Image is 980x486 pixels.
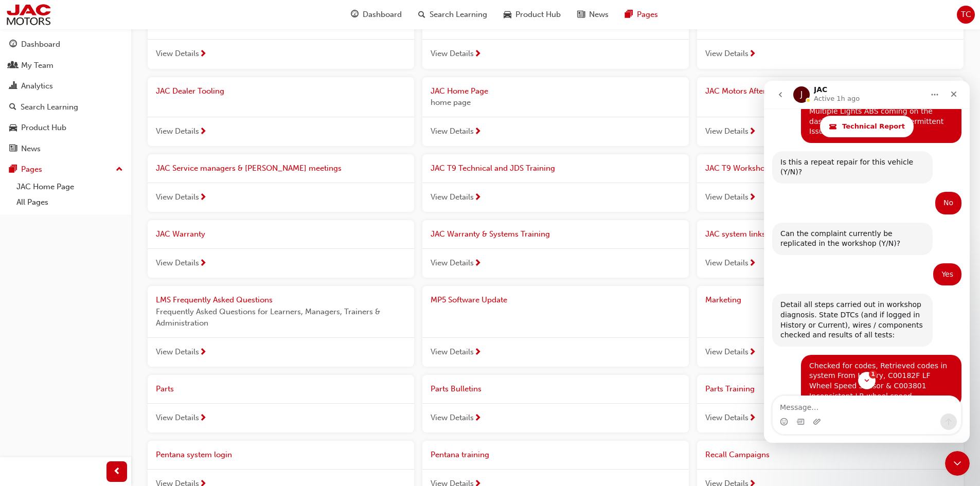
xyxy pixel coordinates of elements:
[589,9,609,21] span: News
[705,384,755,393] span: Parts Training
[697,154,964,212] a: JAC T9 Workshop/Service resourcesView Details
[422,154,689,212] a: JAC T9 Technical and JDS TrainingView Details
[9,165,17,174] span: pages-icon
[431,125,474,137] span: View Details
[156,412,199,424] span: View Details
[705,125,749,137] span: View Details
[705,191,749,203] span: View Details
[199,414,207,423] span: next-icon
[5,3,52,26] img: jac-portal
[156,191,199,203] span: View Details
[199,128,207,137] span: next-icon
[697,77,964,147] a: JAC Motors Aftersales ExcellenceView Details
[474,259,482,268] span: next-icon
[12,194,127,210] a: All Pages
[430,9,487,21] span: Search Learning
[148,375,414,433] a: PartsView Details
[4,160,127,179] button: Pages
[749,50,756,59] span: next-icon
[705,257,749,269] span: View Details
[422,286,689,367] a: MP5 Software UpdateView Details
[21,39,60,50] div: Dashboard
[705,86,824,96] span: JAC Motors Aftersales Excellence
[156,48,199,60] span: View Details
[4,35,127,54] a: Dashboard
[697,11,964,69] a: Customer Vehicle Handover ChecklistView Details
[431,86,488,96] span: JAC Home Page
[697,286,964,367] a: MarketingView Details
[148,77,414,147] a: JAC Dealer ToolingView Details
[569,4,617,25] a: news-iconNews
[199,259,207,268] span: next-icon
[156,450,232,459] span: Pentana system login
[961,9,971,21] span: TC
[945,451,970,476] iframe: Intercom live chat
[422,11,689,69] a: Aftersales Online TrainingView Details
[749,128,756,137] span: next-icon
[148,286,414,367] a: LMS Frequently Asked QuestionsFrequently Asked Questions for Learners, Managers, Trainers & Admin...
[422,220,689,278] a: JAC Warranty & Systems TrainingView Details
[199,50,207,59] span: next-icon
[156,21,220,30] span: Aftersales Bulletin
[21,164,42,175] div: Pages
[697,220,964,278] a: JAC system linksView Details
[363,9,402,21] span: Dashboard
[21,101,78,113] div: Search Learning
[4,98,127,117] a: Search Learning
[156,384,174,393] span: Parts
[705,164,835,173] span: JAC T9 Workshop/Service resources
[156,306,406,329] span: Frequently Asked Questions for Learners, Managers, Trainers & Administration
[4,33,127,160] button: DashboardMy TeamAnalyticsSearch LearningProduct HubNews
[705,346,749,358] span: View Details
[148,220,414,278] a: JAC WarrantyView Details
[21,122,66,134] div: Product Hub
[4,118,127,137] a: Product Hub
[431,191,474,203] span: View Details
[431,412,474,424] span: View Details
[705,412,749,424] span: View Details
[343,4,410,25] a: guage-iconDashboard
[9,82,17,91] span: chart-icon
[474,128,482,137] span: next-icon
[9,123,17,133] span: car-icon
[9,103,16,112] span: search-icon
[474,193,482,203] span: next-icon
[431,229,550,239] span: JAC Warranty & Systems Training
[431,21,522,30] span: Aftersales Online Training
[156,257,199,269] span: View Details
[474,348,482,357] span: next-icon
[410,4,495,25] a: search-iconSearch Learning
[431,346,474,358] span: View Details
[199,348,207,357] span: next-icon
[697,375,964,433] a: Parts TrainingView Details
[749,193,756,203] span: next-icon
[4,139,127,158] a: News
[617,4,666,25] a: pages-iconPages
[422,375,689,433] a: Parts BulletinsView Details
[431,257,474,269] span: View Details
[504,8,511,21] span: car-icon
[116,163,123,176] span: up-icon
[156,346,199,358] span: View Details
[156,86,224,96] span: JAC Dealer Tooling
